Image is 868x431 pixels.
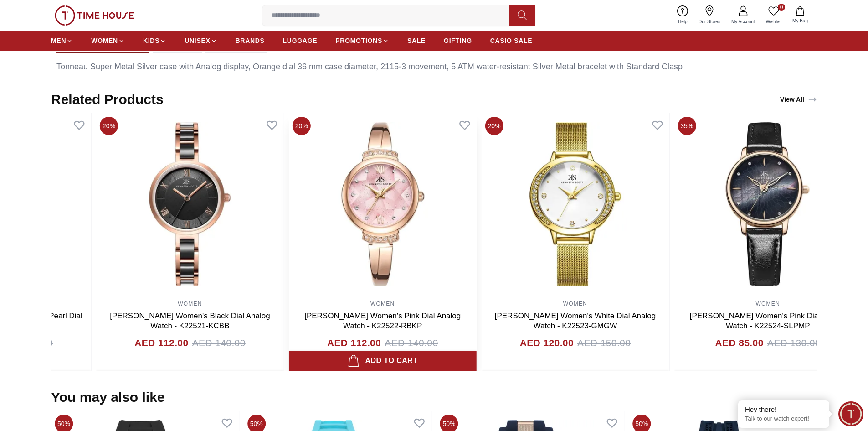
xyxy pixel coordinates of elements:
a: KIDS [143,32,166,49]
a: MEN [51,32,73,49]
img: Kenneth Scott Women's Pink Dial Analog Watch - K22522-RBKP [289,113,477,296]
span: My Account [728,18,759,25]
h4: AED 85.00 [715,336,763,350]
h2: You may also like [51,389,165,405]
span: AED 140.00 [192,336,246,350]
a: WOMEN [756,301,780,307]
span: My Bag [789,17,812,24]
div: Add to cart [348,354,418,367]
a: GIFTING [444,32,472,49]
span: 35% [678,117,696,135]
span: CASIO SALE [490,36,533,45]
a: WOMEN [370,301,395,307]
span: GIFTING [444,36,472,45]
h4: AED 120.00 [520,336,574,350]
a: UNISEX [185,32,217,49]
span: SALE [407,36,426,45]
div: Tonneau Super Metal Silver case with Analog display, Orange dial 36 mm case diameter, 2115-3 move... [56,61,812,73]
a: [PERSON_NAME] Women's Pink Dial Analog Watch - K22522-RBKP [304,312,461,330]
span: 20% [485,117,503,135]
span: AED 140.00 [385,336,438,350]
a: WOMEN [563,301,587,307]
a: [PERSON_NAME] Women's Pink Dial Analog Watch - K22524-SLPMP [690,312,846,330]
button: Add to cart [289,351,477,371]
h4: AED 112.00 [327,336,381,350]
span: Wishlist [762,18,785,25]
span: LUGGAGE [283,36,318,45]
a: CASIO SALE [490,32,533,49]
img: Kenneth Scott Women's White Dial Analog Watch - K22523-GMGW [482,113,669,296]
a: WOMEN [91,32,125,49]
a: 0Wishlist [760,4,787,27]
span: Help [674,18,691,25]
span: AED 150.00 [577,336,631,350]
img: ... [55,5,134,26]
span: BRANDS [236,36,265,45]
a: BRANDS [236,32,265,49]
span: AED 130.00 [767,336,821,350]
span: Our Stores [695,18,724,25]
a: [PERSON_NAME] Women's Black Dial Analog Watch - K22521-KCBB [110,312,270,330]
div: Hey there! [745,405,822,414]
div: Chat Widget [838,401,863,426]
span: 20% [100,117,118,135]
h4: AED 112.00 [134,336,188,350]
img: Kenneth Scott Women's Pink Dial Analog Watch - K22524-SLPMP [674,113,862,296]
span: 20% [293,117,311,135]
span: 0 [778,4,785,11]
a: Help [673,4,693,27]
a: SALE [407,32,426,49]
a: [PERSON_NAME] Women's White Dial Analog Watch - K22523-GMGW [495,312,656,330]
h2: Related Products [51,91,164,108]
a: Our Stores [693,4,726,27]
span: KIDS [143,36,159,45]
a: LUGGAGE [283,32,318,49]
span: PROMOTIONS [335,36,382,45]
p: Talk to our watch expert! [745,415,822,423]
a: WOMEN [178,301,202,307]
span: WOMEN [91,36,118,45]
span: MEN [51,36,66,45]
a: PROMOTIONS [335,32,389,49]
div: View All [780,95,817,104]
img: Kenneth Scott Women's Black Dial Analog Watch - K22521-KCBB [96,113,284,296]
span: UNISEX [185,36,210,45]
a: View All [778,93,819,106]
button: My Bag [787,5,813,26]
